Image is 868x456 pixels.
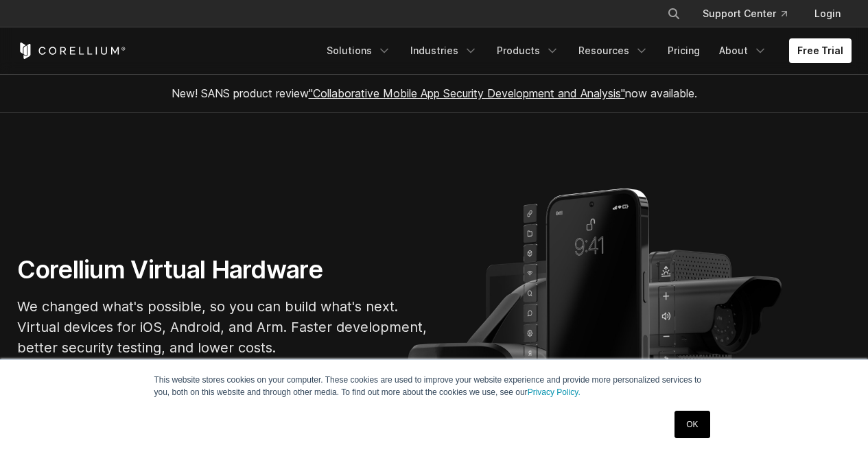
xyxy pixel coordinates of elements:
[789,38,852,63] a: Free Trial
[17,43,126,59] a: Corellium Home
[661,1,686,26] button: Search
[804,1,852,26] a: Login
[528,387,580,397] a: Privacy Policy.
[309,86,625,100] a: "Collaborative Mobile App Security Development and Analysis"
[172,86,697,100] span: New! SANS product review now available.
[318,38,399,63] a: Solutions
[318,38,852,63] div: Navigation Menu
[570,38,657,63] a: Resources
[17,296,429,358] p: We changed what's possible, so you can build what's next. Virtual devices for iOS, Android, and A...
[489,38,567,63] a: Products
[692,1,798,26] a: Support Center
[154,374,714,398] p: This website stores cookies on your computer. These cookies are used to improve your website expe...
[711,38,775,63] a: About
[402,38,486,63] a: Industries
[675,411,709,438] a: OK
[650,1,852,26] div: Navigation Menu
[659,38,708,63] a: Pricing
[17,254,429,285] h1: Corellium Virtual Hardware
